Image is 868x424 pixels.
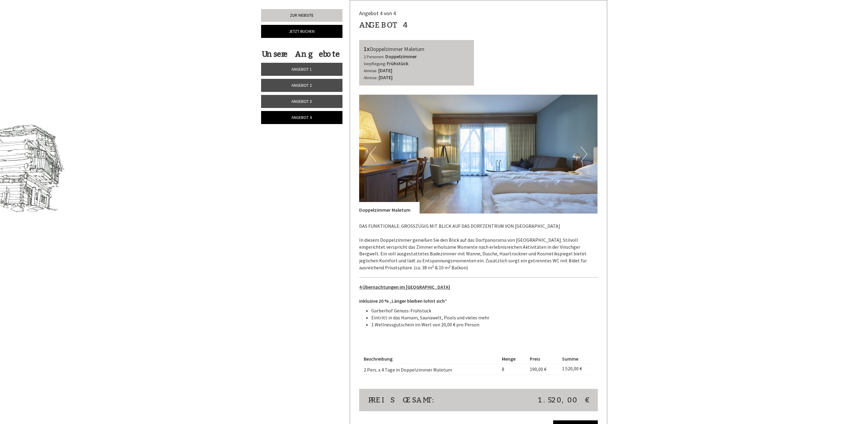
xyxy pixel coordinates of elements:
[291,82,312,88] span: Angebot 2
[371,321,598,328] li: 1 Wellnessgutschein im Wert von 20,00 € pro Person
[261,49,341,60] div: Unsere Angebote
[371,314,598,321] li: Eintritt in das Hamam, Saunawelt, Pools und vieles mehr
[527,354,560,364] th: Preis
[387,60,408,66] b: Frühstück
[364,354,499,364] th: Beschreibung
[530,366,546,372] span: 190,00 €
[359,223,598,271] p: DAS FUNKTIONALE: GROSSZÜGIG MIT BLICK AUF DAS DORFZENTRUM VON [GEOGRAPHIC_DATA] In diesem Doppelz...
[359,19,408,31] div: Angebot 4
[364,364,499,375] td: 2 Pers. x 4 Tage in Doppelzimmer Maletum
[359,298,447,304] strong: inklusive 20 % „Länger bleiben lohnt sich“
[581,146,587,162] button: Next
[364,54,384,59] small: 2 Personen:
[261,25,342,38] a: Jetzt buchen
[291,99,312,104] span: Angebot 3
[364,61,386,66] small: Verpflegung:
[359,284,450,290] u: 4 Übernachtungen im [GEOGRAPHIC_DATA]
[499,364,527,375] td: 8
[538,395,589,405] span: 1.520,00 €
[364,45,469,53] div: Doppelzimmer Maletum
[359,10,396,17] span: Angebot 4 von 4
[378,67,392,73] b: [DATE]
[364,395,478,405] div: Preis gesamt:
[385,53,417,59] b: Doppelzimmer
[291,66,312,72] span: Angebot 1
[379,74,393,80] b: [DATE]
[499,354,527,364] th: Menge
[364,68,377,73] small: Anreise:
[261,9,342,22] a: Zur Website
[364,75,378,80] small: Abreise:
[359,202,420,214] div: Doppelzimmer Maletum
[359,95,597,214] img: image
[560,354,593,364] th: Summe
[560,364,593,375] td: 1.520,00 €
[370,146,376,162] button: Previous
[364,45,370,52] b: 1x
[371,307,598,314] li: Garberhof Genuss-Frühstück
[291,115,312,120] span: Angebot 4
